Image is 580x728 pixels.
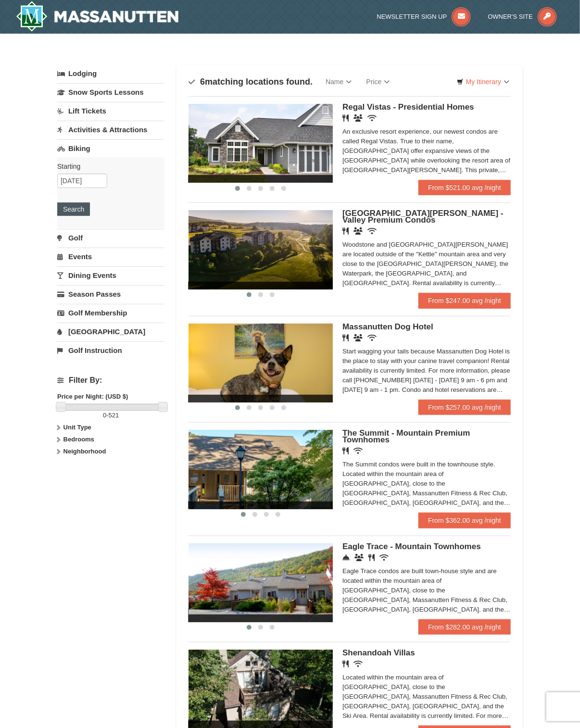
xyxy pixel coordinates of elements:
h4: matching locations found. [189,77,313,87]
a: Golf [57,229,164,247]
span: [GEOGRAPHIC_DATA][PERSON_NAME] - Valley Premium Condos [342,209,504,225]
a: Owner's Site [488,13,557,20]
strong: Neighborhood [63,448,106,455]
span: Regal Vistas - Presidential Homes [342,102,474,112]
i: Wireless Internet (free) [367,227,377,235]
span: 0 [103,412,106,419]
label: Starting [57,162,157,171]
a: Snow Sports Lessons [57,83,164,101]
span: Shenandoah Villas [342,648,415,657]
a: Lodging [57,65,164,82]
i: Banquet Facilities [353,227,363,235]
div: Start wagging your tails because Massanutten Dog Hotel is the place to stay with your canine trav... [342,347,511,395]
a: From $362.00 avg /night [418,513,511,528]
button: Search [57,202,90,216]
i: Wireless Internet (free) [353,447,363,454]
i: Banquet Facilities [353,334,363,341]
i: Restaurant [342,334,349,341]
a: From $521.00 avg /night [418,180,511,195]
span: Newsletter Sign Up [377,13,447,20]
span: 6 [200,77,205,87]
i: Banquet Facilities [353,114,363,122]
a: From $257.00 avg /night [418,400,511,415]
a: My Itinerary [451,75,516,89]
a: From $247.00 avg /night [418,293,511,308]
i: Wireless Internet (free) [367,114,377,122]
a: Events [57,248,164,265]
a: From $282.00 avg /night [418,619,511,635]
i: Restaurant [342,447,349,454]
div: Located within the mountain area of [GEOGRAPHIC_DATA], close to the [GEOGRAPHIC_DATA], Massanutte... [342,673,511,721]
a: Lift Tickets [57,102,164,120]
a: Price [359,72,397,91]
h4: Filter By: [57,376,164,385]
i: Wireless Internet (free) [379,554,389,561]
img: Massanutten Resort Logo [16,1,178,32]
a: Dining Events [57,266,164,284]
i: Concierge Desk [342,554,350,561]
a: Golf Instruction [57,341,164,359]
strong: Price per Night: (USD $) [57,393,128,400]
i: Restaurant [342,660,349,667]
span: 521 [109,412,119,419]
i: Restaurant [342,227,349,235]
span: Eagle Trace - Mountain Townhomes [342,542,481,551]
i: Wireless Internet (free) [353,660,363,667]
i: Wireless Internet (free) [367,334,377,341]
div: Eagle Trace condos are built town-house style and are located within the mountain area of [GEOGRA... [342,566,511,615]
a: Activities & Attractions [57,121,164,138]
strong: Unit Type [63,424,91,431]
i: Conference Facilities [354,554,364,561]
span: Owner's Site [488,13,533,20]
i: Restaurant [368,554,375,561]
a: [GEOGRAPHIC_DATA] [57,323,164,340]
span: The Summit - Mountain Premium Townhomes [342,428,470,444]
a: Golf Membership [57,304,164,322]
a: Season Passes [57,285,164,303]
a: Newsletter Sign Up [377,13,471,20]
a: Name [318,72,359,91]
span: Massanutten Dog Hotel [342,322,433,331]
a: Massanutten Resort [16,1,178,32]
strong: Bedrooms [63,436,94,443]
a: Biking [57,139,164,157]
label: - [57,411,164,420]
div: The Summit condos were built in the townhouse style. Located within the mountain area of [GEOGRAP... [342,460,511,508]
i: Restaurant [342,114,349,122]
div: An exclusive resort experience, our newest condos are called Regal Vistas. True to their name, [G... [342,127,511,175]
div: Woodstone and [GEOGRAPHIC_DATA][PERSON_NAME] are located outside of the "Kettle" mountain area an... [342,240,511,288]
